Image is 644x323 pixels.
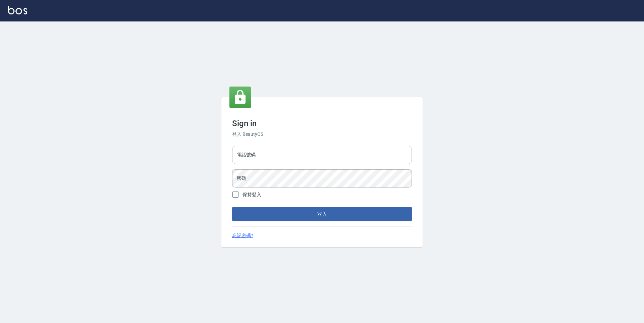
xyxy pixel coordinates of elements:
h3: Sign in [232,119,412,128]
h6: 登入 BeautyOS [232,131,412,138]
span: 保持登入 [243,191,261,198]
img: Logo [8,6,27,14]
button: 登入 [232,207,412,221]
a: 忘記密碼? [232,232,253,239]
